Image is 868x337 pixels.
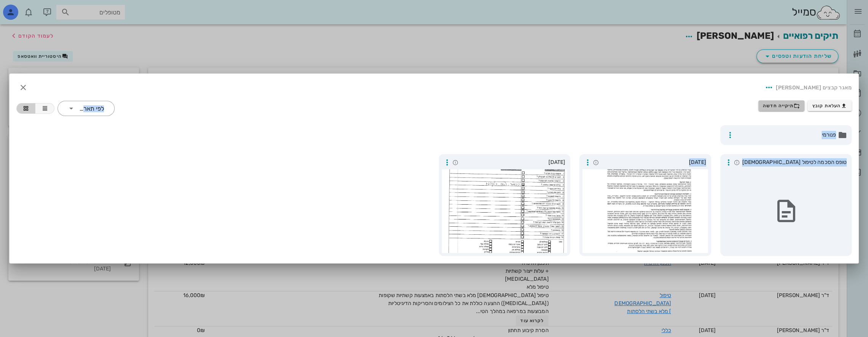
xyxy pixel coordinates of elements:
span: פנורמי [737,131,836,139]
button: תיקייה חדשה [758,100,805,111]
button: העלאת קובץ [807,100,852,111]
div: לפי תאריך [78,105,104,112]
span: [DATE] [460,158,566,167]
span: טופס הסכמה לטיפול [DEMOGRAPHIC_DATA] [742,158,847,167]
span: [DATE] [601,158,706,167]
span: העלאת קובץ [812,103,847,109]
span: תיקייה חדשה [763,103,800,109]
div: לפי תאריך [58,101,115,116]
